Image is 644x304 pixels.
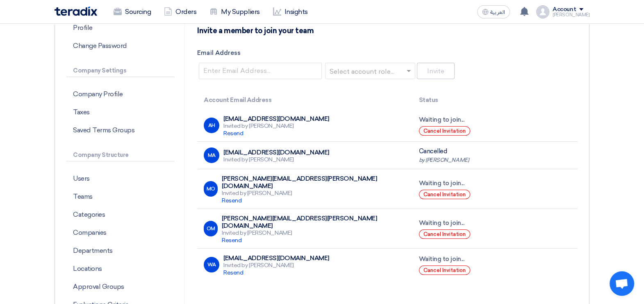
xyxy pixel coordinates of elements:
button: Cancel Invitation [419,229,470,239]
div: Invited by [PERSON_NAME] [222,229,406,244]
div: Account [553,6,576,13]
a: My Suppliers [203,3,266,21]
div: Invited by [PERSON_NAME] [223,123,330,137]
p: Departments [66,242,175,260]
a: Open chat [610,271,634,296]
div: [PERSON_NAME][EMAIL_ADDRESS][PERSON_NAME][DOMAIN_NAME] [222,175,406,190]
label: Email Address [197,48,578,58]
div: [EMAIL_ADDRESS][DOMAIN_NAME] [223,115,330,123]
span: Resend [222,237,241,244]
a: Insights [266,3,314,21]
div: Waiting to join... [419,254,571,264]
p: Change Password [66,37,175,55]
a: Orders [157,3,203,21]
span: العربية [490,9,505,15]
div: MA [204,147,219,163]
div: Waiting to join... [419,115,571,125]
h4: Invite a member to join your team [197,26,314,35]
p: Locations [66,260,175,278]
button: Cancel Invitation [419,126,470,136]
div: Invited by [PERSON_NAME] [223,156,330,163]
div: Cancelled [419,147,571,164]
img: profile_test.png [536,5,549,18]
p: Company Profile [66,85,175,103]
p: Company Structure [66,149,175,161]
button: العربية [477,5,510,18]
div: Waiting to join... [419,218,571,228]
input: Enter Email Address... [199,63,322,79]
button: Cancel Invitation [419,190,470,199]
div: [EMAIL_ADDRESS][DOMAIN_NAME] [223,254,330,262]
div: WA [204,257,219,272]
span: Resend [222,197,241,204]
div: AH [204,118,219,133]
a: Sourcing [107,3,157,21]
p: Teams [66,188,175,206]
div: by [PERSON_NAME] [419,156,571,164]
p: Taxes [66,103,175,121]
div: MO [204,181,218,197]
span: Resend [223,269,243,276]
div: [PERSON_NAME] [553,13,589,17]
th: Account Email Address [197,91,412,110]
p: Profile [66,19,175,37]
p: Approval Groups [66,278,175,296]
th: Status [412,91,578,110]
span: Resend [223,130,243,137]
p: Users [66,170,175,188]
p: Categories [66,206,175,224]
div: [EMAIL_ADDRESS][DOMAIN_NAME] [223,149,330,156]
div: Invited by [PERSON_NAME] [222,190,406,204]
p: Companies [66,224,175,242]
button: Invite [417,63,455,79]
img: Teradix logo [55,7,97,16]
p: Saved Terms Groups [66,121,175,139]
div: Invited by [PERSON_NAME] [223,262,330,277]
button: Cancel Invitation [419,265,470,275]
div: [PERSON_NAME][EMAIL_ADDRESS][PERSON_NAME][DOMAIN_NAME] [222,215,406,229]
div: OM [204,221,218,236]
div: Waiting to join... [419,179,571,188]
p: Company Settings [66,65,175,77]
